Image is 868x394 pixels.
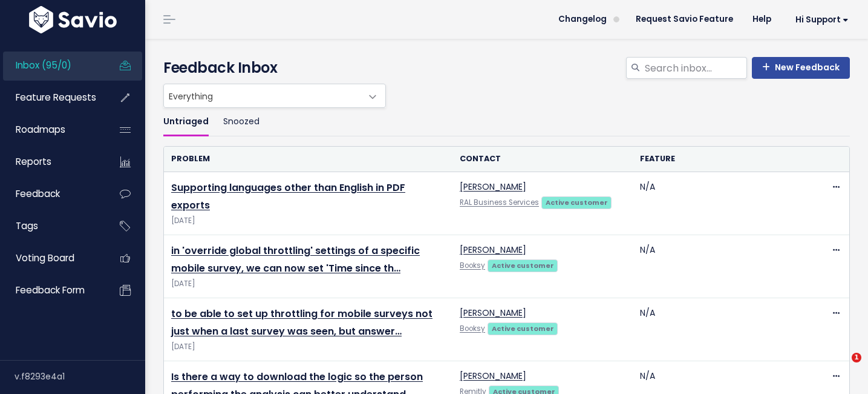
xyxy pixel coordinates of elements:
a: Active customer [541,196,612,208]
a: Supporting languages other than English in PDF exports [171,181,405,212]
th: Feature [633,147,813,172]
span: [DATE] [171,341,445,353]
span: Voting Board [16,252,74,264]
a: [PERSON_NAME] [460,244,526,256]
ul: Filter feature requests [163,108,850,136]
a: Voting Board [3,244,100,272]
strong: Active customer [546,198,608,207]
span: Feedback [16,187,60,200]
span: Feedback form [16,284,85,296]
a: Inbox (95/0) [3,52,100,79]
a: Tags [3,212,100,240]
input: Search inbox... [644,57,747,79]
a: [PERSON_NAME] [460,181,526,193]
td: N/A [633,172,813,235]
span: 1 [852,353,861,362]
td: N/A [633,298,813,361]
span: Everything [163,84,386,108]
a: Hi Support [781,10,858,29]
a: Snoozed [223,108,259,136]
span: Changelog [558,15,607,24]
span: Roadmaps [16,123,65,136]
span: Reports [16,155,51,168]
a: in 'override global throttling' settings of a specific mobile survey, we can now set 'Time since th… [171,244,420,275]
a: Roadmaps [3,116,100,144]
th: Contact [452,147,633,172]
h4: Feedback Inbox [163,57,850,79]
a: Reports [3,148,100,176]
a: Booksy [460,261,485,270]
div: v.f8293e4a1 [15,361,145,392]
span: [DATE] [171,215,445,227]
a: Feature Requests [3,84,100,112]
a: Active customer [488,322,558,334]
a: to be able to set up throttling for mobile surveys not just when a last survey was seen, but answer… [171,307,432,338]
span: Everything [164,84,361,107]
a: Feedback form [3,276,100,304]
strong: Active customer [492,324,554,333]
img: logo-white.9d6f32f41409.svg [26,6,120,33]
strong: Active customer [492,261,554,270]
iframe: Intercom live chat [827,353,856,382]
span: Tags [16,219,38,232]
a: RAL Business Services [460,198,539,207]
a: Request Savio Feature [626,10,743,28]
span: Feature Requests [16,91,96,104]
a: [PERSON_NAME] [460,307,526,319]
a: Help [743,10,781,28]
span: [DATE] [171,278,445,290]
td: N/A [633,235,813,298]
a: Active customer [488,259,558,271]
th: Problem [164,147,452,172]
a: Booksy [460,324,485,333]
a: [PERSON_NAME] [460,370,526,382]
span: Inbox (95/0) [16,59,71,72]
a: New Feedback [752,57,850,79]
span: Hi Support [795,15,849,24]
a: Feedback [3,180,100,208]
a: Untriaged [163,108,209,136]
